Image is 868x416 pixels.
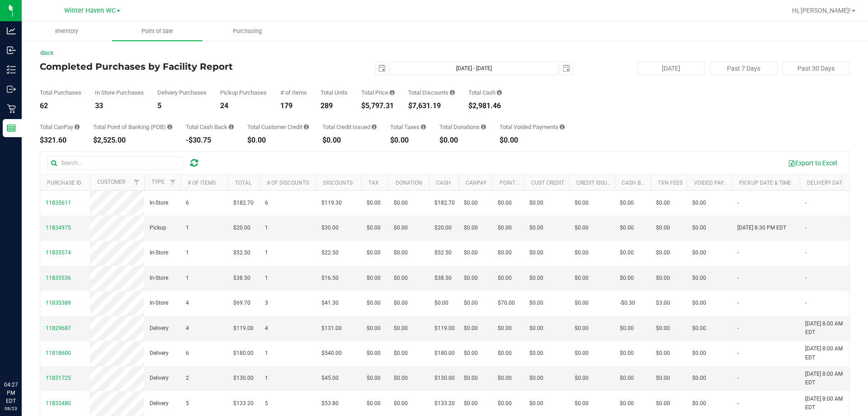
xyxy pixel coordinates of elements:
[421,124,426,130] i: Sum of the total taxes for all purchases in the date range.
[656,324,670,333] span: $0.00
[656,249,670,257] span: $0.00
[4,405,18,412] p: 08/23
[233,224,250,232] span: $20.00
[157,102,207,110] div: 5
[7,104,16,113] inline-svg: Retail
[737,349,739,358] span: -
[367,349,381,358] span: $0.00
[637,62,705,75] button: [DATE]
[233,274,250,282] span: $38.50
[408,102,455,110] div: $7,631.19
[434,249,452,257] span: $52.50
[529,274,543,282] span: $0.00
[322,137,377,144] div: $0.00
[575,199,589,207] span: $0.00
[97,179,125,185] a: Customer
[466,180,486,186] a: CanPay
[390,137,426,144] div: $0.00
[321,399,339,408] span: $53.80
[233,349,254,358] span: $180.00
[498,399,512,408] span: $0.00
[43,27,90,35] span: Inventory
[805,224,807,232] span: -
[529,399,543,408] span: $0.00
[321,224,339,232] span: $30.00
[468,102,502,110] div: $2,981.46
[464,399,478,408] span: $0.00
[394,299,408,307] span: $0.00
[46,200,71,206] span: 11835611
[361,102,395,110] div: $5,797.31
[367,199,381,207] span: $0.00
[529,224,543,232] span: $0.00
[46,225,71,231] span: 11834975
[620,374,634,383] span: $0.00
[7,26,16,35] inline-svg: Analytics
[500,124,565,130] div: Total Voided Payments
[267,180,309,186] a: # of Discounts
[186,274,189,282] span: 1
[321,199,342,207] span: $119.30
[376,62,388,75] span: select
[737,249,739,257] span: -
[265,199,268,207] span: 6
[575,349,589,358] span: $0.00
[481,124,486,130] i: Sum of all round-up-to-next-dollar total price adjustments for all purchases in the date range.
[792,7,851,14] span: Hi, [PERSON_NAME]!
[150,299,168,307] span: In-Store
[529,374,543,383] span: $0.00
[498,224,512,232] span: $0.00
[265,249,268,257] span: 1
[322,124,377,130] div: Total Credit Issued
[390,90,395,96] i: Sum of the total prices of all purchases in the date range.
[737,224,786,232] span: [DATE] 8:30 PM EDT
[265,399,268,408] span: 5
[22,22,112,41] a: Inventory
[7,46,16,55] inline-svg: Inbound
[186,349,189,358] span: 6
[7,65,16,74] inline-svg: Inventory
[233,299,250,307] span: $69.70
[150,349,169,358] span: Delivery
[265,324,268,333] span: 4
[737,299,739,307] span: -
[805,199,807,207] span: -
[367,299,381,307] span: $0.00
[394,224,408,232] span: $0.00
[434,399,455,408] span: $133.20
[280,102,307,110] div: 179
[321,102,348,110] div: 289
[560,124,565,130] i: Sum of all voided payment transaction amounts, excluding tips and transaction fees, for all purch...
[157,90,207,96] div: Delivery Purchases
[46,249,71,256] span: 11835574
[93,124,172,130] div: Total Point of Banking (POB)
[186,249,189,257] span: 1
[620,274,634,282] span: $0.00
[233,249,250,257] span: $52.50
[265,299,268,307] span: 3
[150,374,169,383] span: Delivery
[265,349,268,358] span: 1
[4,381,18,405] p: 04:27 PM EDT
[620,199,634,207] span: $0.00
[531,180,564,186] a: Cust Credit
[394,324,408,333] span: $0.00
[560,62,573,75] span: select
[497,90,502,96] i: Sum of the successful, non-voided cash payment transactions for all purchases in the date range. ...
[575,324,589,333] span: $0.00
[9,344,36,371] iframe: Resource center
[737,374,739,383] span: -
[656,349,670,358] span: $0.00
[186,124,234,130] div: Total Cash Back
[321,274,339,282] span: $16.50
[129,175,144,190] a: Filter
[367,324,381,333] span: $0.00
[40,50,53,56] a: Back
[265,224,268,232] span: 1
[265,274,268,282] span: 1
[498,324,512,333] span: $0.00
[361,90,395,96] div: Total Price
[186,399,189,408] span: 5
[464,324,478,333] span: $0.00
[782,155,843,171] button: Export to Excel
